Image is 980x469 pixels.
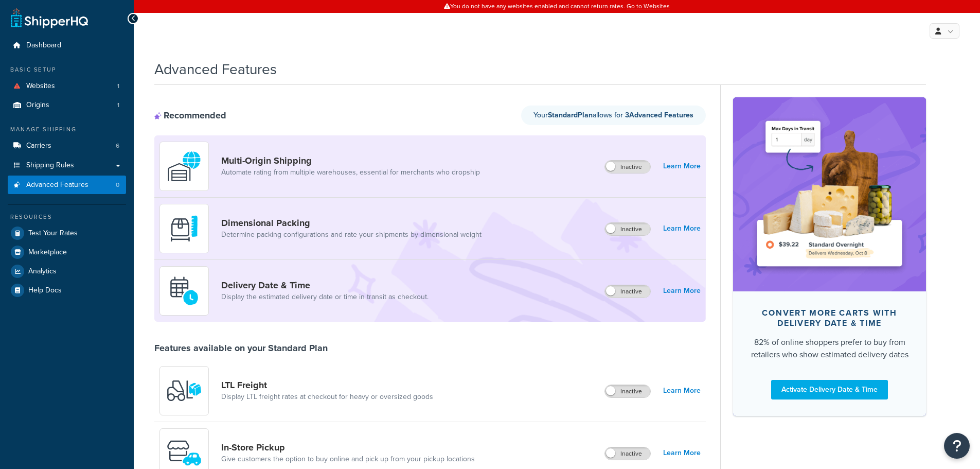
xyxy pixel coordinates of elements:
span: Advanced Features [26,181,88,189]
label: Inactive [605,385,650,397]
strong: Standard Plan [548,110,593,120]
a: Origins1 [8,96,126,115]
div: Features available on your Standard Plan [154,342,328,354]
button: Open Resource Center [944,433,970,459]
img: feature-image-ddt-36eae7f7280da8017bfb280eaccd9c446f90b1fe08728e4019434db127062ab4.png [749,113,911,275]
span: 1 [117,101,119,110]
a: Automate rating from multiple warehouses, essential for merchants who dropship [221,167,480,178]
span: Origins [26,101,49,110]
div: Basic Setup [8,65,126,74]
span: Dashboard [26,41,61,50]
div: Manage Shipping [8,125,126,134]
span: Shipping Rules [26,161,74,170]
a: Carriers6 [8,136,126,155]
img: WatD5o0RtDAAAAAElFTkSuQmCC [166,148,202,184]
li: Advanced Features [8,176,126,195]
div: Recommended [154,110,226,121]
strong: 3 Advanced Feature s [625,110,693,120]
span: Websites [26,82,55,91]
a: Advanced Features0 [8,176,126,195]
img: DTVBYsAAAAAASUVORK5CYII= [166,211,202,247]
a: Analytics [8,262,126,281]
label: Inactive [605,223,650,235]
a: Test Your Rates [8,224,126,242]
img: gfkeb5ejjkALwAAAABJRU5ErkJggg== [166,273,202,309]
a: Multi-Origin Shipping [221,155,480,166]
a: Learn More [663,284,701,298]
a: LTL Freight [221,379,433,391]
a: Dashboard [8,36,126,55]
label: Inactive [605,161,650,173]
span: 1 [117,82,119,91]
a: Dimensional Packing [221,217,482,229]
li: Origins [8,96,126,115]
label: Inactive [605,447,650,460]
span: 6 [116,142,119,150]
span: 0 [116,181,119,189]
label: Inactive [605,285,650,298]
div: Resources [8,213,126,221]
a: Delivery Date & Time [221,280,429,291]
a: Give customers the option to buy online and pick up from your pickup locations [221,454,475,464]
a: Learn More [663,221,701,236]
span: Carriers [26,142,51,150]
span: Help Docs [28,286,62,295]
span: Analytics [28,267,57,276]
a: Help Docs [8,281,126,300]
a: Determine packing configurations and rate your shipments by dimensional weight [221,230,482,240]
a: Learn More [663,159,701,173]
div: 82% of online shoppers prefer to buy from retailers who show estimated delivery dates [750,336,910,361]
a: In-Store Pickup [221,442,475,453]
a: Go to Websites [627,2,670,11]
a: Marketplace [8,243,126,262]
span: Marketplace [28,248,67,257]
a: Activate Delivery Date & Time [771,380,888,399]
li: Carriers [8,136,126,155]
img: y79ZsPf0fXUFUhFXDzUgf+ktZg5F2+ohG75+v3d2s1D9TjoU8PiyCIluIjV41seZevKCRuEjTPPOKHJsQcmKCXGdfprl3L4q7... [166,373,202,409]
a: Display LTL freight rates at checkout for heavy or oversized goods [221,392,433,402]
a: Learn More [663,384,701,398]
span: Your allows for [533,110,625,120]
a: Learn More [663,446,701,460]
div: Convert more carts with delivery date & time [750,308,910,328]
a: Websites1 [8,77,126,96]
h1: Advanced Features [154,59,277,79]
span: Test Your Rates [28,229,78,238]
a: Shipping Rules [8,156,126,175]
a: Display the estimated delivery date or time in transit as checkout. [221,292,429,302]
